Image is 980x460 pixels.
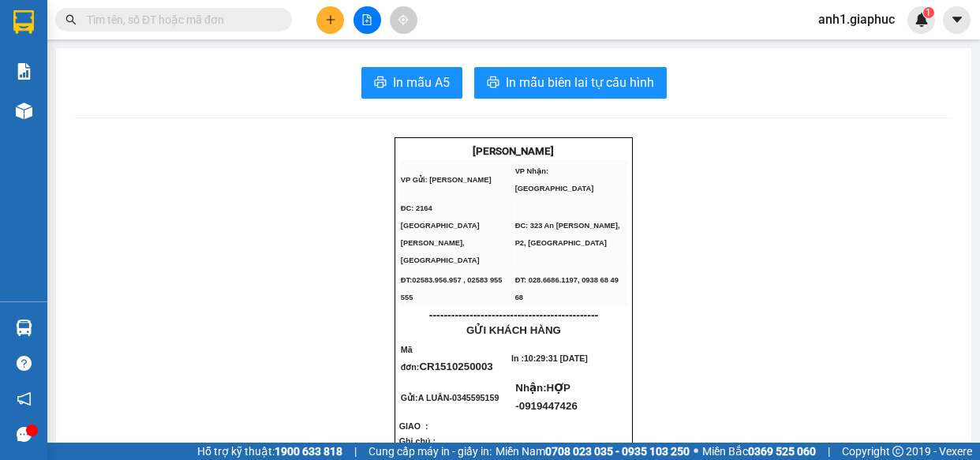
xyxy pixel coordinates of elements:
span: ---------------------------------------------- [429,309,598,321]
span: Mã đơn [401,345,417,372]
span: VP Gửi: [PERSON_NAME] [401,176,492,184]
img: warehouse-icon [16,103,32,119]
span: file-add [361,14,372,25]
span: plus [325,14,336,25]
span: search [65,14,77,25]
button: aim [390,6,417,34]
span: printer [487,76,499,91]
img: logo-vxr [13,10,34,34]
button: caret-down [943,6,971,34]
input: Tìm tên, số ĐT hoặc mã đơn [87,11,273,28]
span: Ghi chú : [399,436,436,446]
sup: 1 [923,7,934,18]
span: CR1510250003 [419,361,492,372]
span: In : [511,353,588,363]
img: solution-icon [16,63,32,80]
span: Nhận: [515,382,578,412]
span: anh1.giaphuc [806,9,907,29]
span: Cung cấp máy in - giấy in: [368,443,492,460]
strong: 0708 023 035 - 0935 103 250 [545,445,690,458]
span: ⚪️ [694,448,698,454]
img: icon-new-feature [915,13,929,27]
span: - [449,393,499,402]
span: printer [374,76,387,91]
span: question-circle [17,356,32,371]
span: 0919447426 [519,400,578,412]
span: ĐT: 028.6686.1197, 0938 68 49 68 [515,276,619,301]
span: : [417,362,493,372]
span: 1 [926,7,931,18]
span: ĐC: 2164 [GEOGRAPHIC_DATA][PERSON_NAME], [GEOGRAPHIC_DATA] [401,204,480,264]
span: VP Nhận: [GEOGRAPHIC_DATA] [515,167,594,193]
span: notification [17,391,32,406]
img: warehouse-icon [16,320,32,336]
button: printerIn mẫu A5 [361,67,462,99]
button: printerIn mẫu biên lai tự cấu hình [474,67,667,99]
span: Miền Bắc [702,443,816,460]
span: A LUÂN [418,393,450,402]
strong: 1900 633 818 [275,445,342,458]
strong: 0369 525 060 [748,445,816,458]
span: Gửi: [401,393,499,402]
span: GỬI KHÁCH HÀNG [466,324,561,336]
button: plus [316,6,344,34]
span: In mẫu A5 [393,73,450,92]
span: GIAO : [399,421,451,431]
span: copyright [892,446,903,457]
span: In mẫu biên lai tự cấu hình [506,73,654,92]
span: ĐT:02583.956.957 , 02583 955 555 [401,276,503,301]
button: file-add [353,6,381,34]
span: Miền Nam [496,443,690,460]
span: | [354,443,357,460]
span: ĐC: 323 An [PERSON_NAME], P2, [GEOGRAPHIC_DATA] [515,222,620,247]
span: 0345595159 [452,393,499,402]
span: 10:29:31 [DATE] [524,353,588,363]
span: caret-down [950,13,964,27]
span: | [828,443,830,460]
span: aim [398,14,409,25]
span: HỢP - [515,382,578,412]
strong: [PERSON_NAME] [473,145,554,157]
span: Hỗ trợ kỹ thuật: [197,443,342,460]
span: message [17,427,32,442]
